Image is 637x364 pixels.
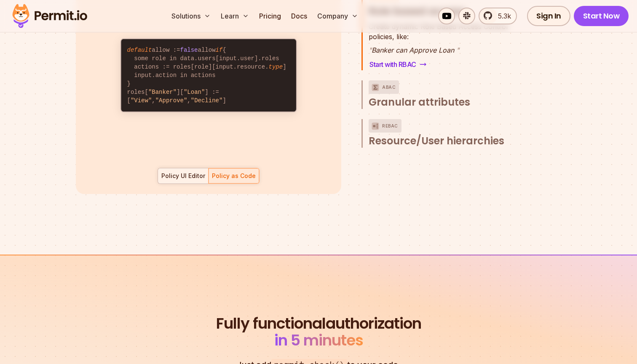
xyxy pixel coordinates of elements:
[493,11,511,21] span: 5.3k
[369,45,508,55] p: Banker can Approve Loan
[191,97,223,104] span: "Decline"
[369,58,427,70] a: Start with RBAC
[184,89,205,96] span: "Loan"
[369,80,526,109] button: ABACGranular attributes
[369,21,526,70] div: RBACRole based access
[574,6,629,26] a: Start Now
[158,168,209,184] button: Policy UI Editor
[155,97,187,104] span: "Approve"
[288,8,310,24] a: Docs
[148,89,177,96] span: "Banker"
[180,47,198,53] span: false
[168,8,214,24] button: Solutions
[131,97,152,104] span: "View"
[369,134,504,148] span: Resource/User hierarchies
[127,47,152,53] span: default
[214,315,423,349] h2: authorization
[479,8,517,24] a: 5.3k
[382,80,396,94] p: ABAC
[121,39,296,112] code: allow := allow { some role in data.users[input.user].roles actions := roles[role][input.resource....
[382,119,398,133] p: ReBAC
[269,64,283,70] span: type
[256,8,284,24] a: Pricing
[369,119,526,148] button: ReBACResource/User hierarchies
[216,315,326,332] span: Fully functional
[274,329,363,351] span: in 5 minutes
[8,2,91,30] img: Permit logo
[456,46,459,54] span: "
[216,47,223,53] span: if
[217,8,252,24] button: Learn
[314,8,361,24] button: Company
[369,46,372,54] span: "
[369,96,470,109] span: Granular attributes
[527,6,570,26] a: Sign In
[161,172,205,180] div: Policy UI Editor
